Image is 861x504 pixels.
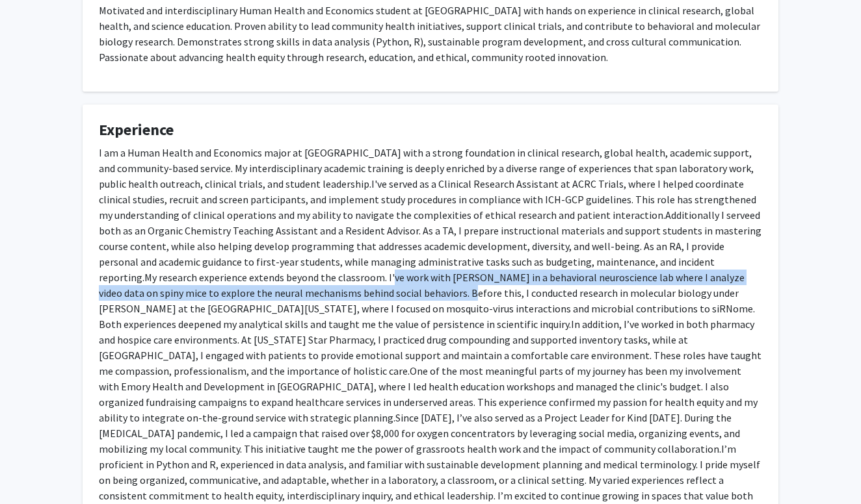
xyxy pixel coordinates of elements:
span: One of the most meaningful parts of my journey has been my involvement with Emory Health and Deve... [99,364,758,424]
span: Additionally I serveed both as an Organic Chemistry Teaching Assistant and a Resident Advisor. As... [99,208,762,284]
span: I've served as a Clinical Research Assistant at ACRC Trials, where I helped coordinate clinical s... [99,177,756,221]
iframe: Chat [10,446,55,494]
span: My research experience extends beyond the classroom. I've work with [PERSON_NAME] in a behavioral... [99,271,755,331]
span: Since [DATE], I’ve also served as a Project Leader for Kind [DATE]. During the [MEDICAL_DATA] pan... [99,411,740,455]
span: In addition, I’ve worked in both pharmacy and hospice care environments. At [US_STATE] Star Pharm... [99,318,762,377]
p: Motivated and interdisciplinary Human Health and Economics student at [GEOGRAPHIC_DATA] with hand... [99,3,762,65]
h4: Experience [99,121,762,140]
